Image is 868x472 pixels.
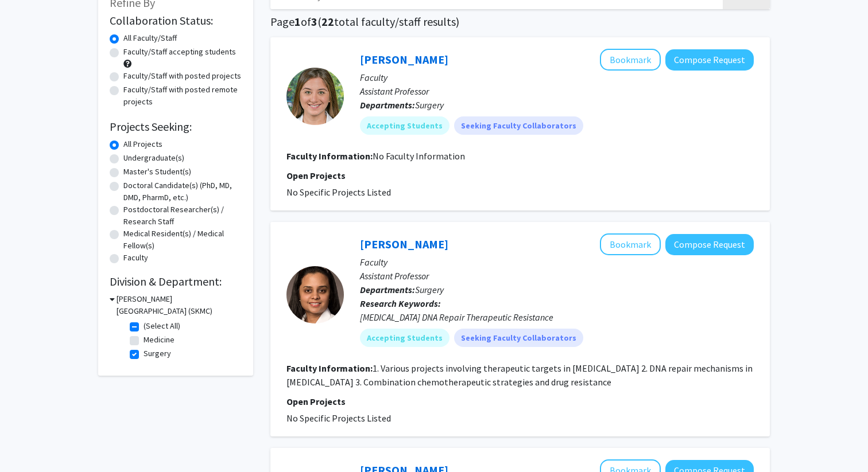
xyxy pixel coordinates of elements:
label: Faculty [123,252,148,264]
p: Open Projects [286,395,754,408]
h3: [PERSON_NAME][GEOGRAPHIC_DATA] (SKMC) [117,293,242,317]
b: Faculty Information: [286,362,373,374]
label: All Faculty/Staff [123,32,177,44]
mat-chip: Accepting Students [360,329,449,347]
span: Surgery [415,284,444,295]
label: Doctoral Candidate(s) (PhD, MD, DMD, PharmD, etc.) [123,180,242,204]
span: 3 [311,14,317,29]
span: No Specific Projects Listed [286,412,391,424]
label: Postdoctoral Researcher(s) / Research Staff [123,204,242,228]
mat-chip: Accepting Students [360,116,449,135]
b: Faculty Information: [286,150,373,162]
label: All Projects [123,138,162,150]
label: Faculty/Staff with posted projects [123,70,241,82]
p: Faculty [360,255,754,269]
label: (Select All) [144,320,180,332]
h2: Collaboration Status: [110,14,242,28]
button: Compose Request to Talar Tatarian [665,49,754,71]
mat-chip: Seeking Faculty Collaborators [454,116,583,135]
p: Faculty [360,71,754,84]
a: [PERSON_NAME] [360,237,448,251]
b: Research Keywords: [360,298,441,309]
p: Open Projects [286,169,754,182]
label: Medicine [144,334,175,346]
h1: Page of ( total faculty/staff results) [270,15,770,29]
label: Master's Student(s) [123,166,191,178]
div: [MEDICAL_DATA] DNA Repair Therapeutic Resistance [360,310,754,324]
button: Add Talar Tatarian to Bookmarks [600,49,661,71]
fg-read-more: 1. Various projects involving therapeutic targets in [MEDICAL_DATA] 2. DNA repair mechanisms in [... [286,362,753,388]
h2: Division & Department: [110,275,242,288]
span: 22 [321,14,334,29]
mat-chip: Seeking Faculty Collaborators [454,329,583,347]
label: Undergraduate(s) [123,152,184,164]
b: Departments: [360,284,415,295]
h2: Projects Seeking: [110,120,242,134]
span: 1 [294,14,301,29]
a: [PERSON_NAME] [360,52,448,67]
button: Add Aditi Jain to Bookmarks [600,233,661,255]
span: No Faculty Information [373,150,465,162]
button: Compose Request to Aditi Jain [665,234,754,255]
b: Departments: [360,99,415,111]
label: Medical Resident(s) / Medical Fellow(s) [123,228,242,252]
p: Assistant Professor [360,269,754,283]
label: Faculty/Staff accepting students [123,46,236,58]
p: Assistant Professor [360,84,754,98]
label: Surgery [144,348,171,360]
span: Surgery [415,99,444,111]
span: No Specific Projects Listed [286,186,391,198]
iframe: Chat [9,420,49,463]
label: Faculty/Staff with posted remote projects [123,84,242,108]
